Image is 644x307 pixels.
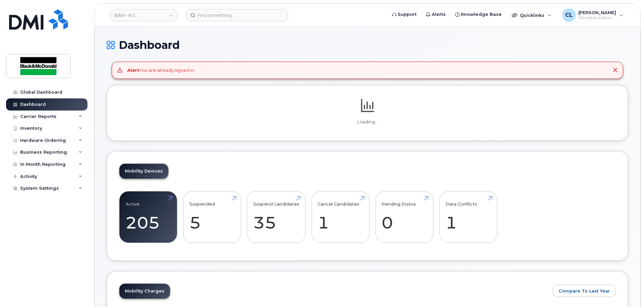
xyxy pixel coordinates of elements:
[107,39,628,51] h1: Dashboard
[382,195,427,239] a: Pending Status 0
[559,288,610,294] span: Compare To Last Year
[445,195,491,239] a: Data Conflicts 1
[127,67,139,73] strong: Alert
[127,67,195,73] div: You are already signed in.
[189,195,235,239] a: Suspended 5
[119,119,616,125] p: Loading...
[253,195,299,239] a: Suspend Candidates 35
[119,284,170,299] a: Mobility Charges
[119,164,168,179] a: Mobility Devices
[126,195,171,239] a: Active 205
[318,195,363,239] a: Cancel Candidates 1
[553,285,616,297] button: Compare To Last Year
